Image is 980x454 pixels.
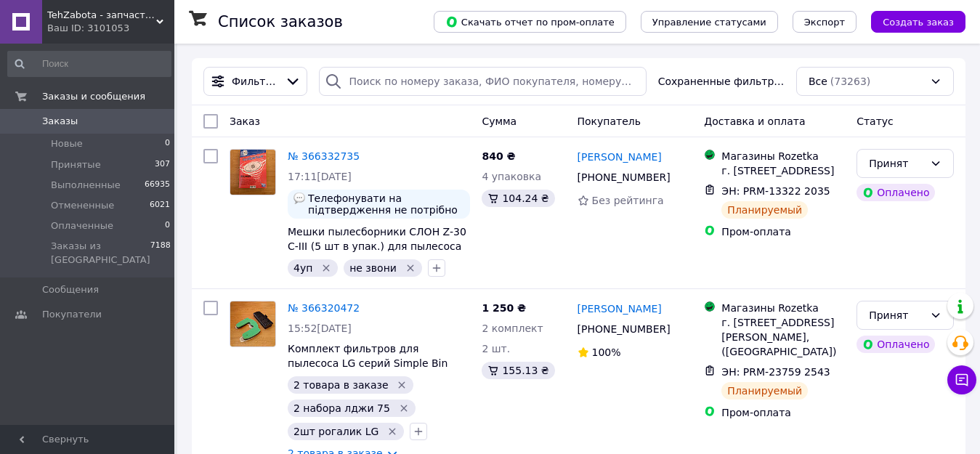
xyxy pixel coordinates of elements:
div: Планируемый [721,382,808,400]
span: Покупатель [578,115,641,127]
span: Оплаченные [51,219,113,232]
a: Фото товару [230,149,276,195]
div: Оплачено [857,184,935,201]
span: 17:11[DATE] [288,171,352,182]
span: Сумма [482,115,517,127]
svg: Удалить метку [398,402,410,414]
span: Выполненные [51,179,121,192]
a: № 366332735 [288,150,360,162]
div: Принят [869,307,924,323]
img: :speech_balloon: [293,192,305,204]
a: [PERSON_NAME] [578,301,662,316]
button: Скачать отчет по пром-оплате [434,11,626,33]
svg: Удалить метку [405,262,416,274]
span: 2 комплект [482,323,543,334]
span: Сообщения [42,283,99,296]
span: 4уп [293,262,312,274]
a: Создать заказ [857,15,965,27]
span: 840 ₴ [482,150,515,162]
span: Новые [51,137,83,150]
span: 0 [165,219,170,232]
span: ЭН: PRM-13322 2035 [721,185,830,197]
span: Создать заказ [883,17,954,28]
span: 6021 [150,199,170,212]
a: Комплект фильтров для пылесоса LG серий Simple Bin MAX VK75103HU тип LG ADQ73573301, MDJ63408601 [288,343,448,398]
span: 7188 [150,240,171,266]
input: Поиск по номеру заказа, ФИО покупателя, номеру телефона, Email, номеру накладной [319,67,646,96]
span: Телефонувати на підтвердження не потрібно Дякую [308,192,464,216]
span: Принятые [51,158,101,171]
span: 2 товара в заказе [293,379,389,391]
button: Чат с покупателем [947,365,976,394]
input: Поиск [7,51,171,77]
span: Отмененные [51,199,114,212]
span: (73263) [830,76,870,87]
span: 2 набора лджи 75 [293,402,390,414]
span: Управление статусами [652,17,766,28]
span: Без рейтинга [592,195,664,206]
span: Экспорт [804,17,845,28]
div: Магазины Rozetka [721,149,845,163]
div: Ваш ID: 3101053 [47,22,174,35]
div: Оплачено [857,336,935,353]
span: Все [809,74,827,89]
span: Заказ [230,115,260,127]
div: Пром-оплата [721,405,845,420]
span: Заказы из [GEOGRAPHIC_DATA] [51,240,150,266]
h1: Список заказов [218,13,343,31]
a: Мешки пылесборники СЛОН Z-30 C-III (5 шт в упак.) для пылесоса Zelmer Solaris Twix ZVC552 (5500),... [288,226,470,281]
span: [PHONE_NUMBER] [578,171,671,183]
span: 100% [592,346,621,358]
div: г. [STREET_ADDRESS][PERSON_NAME], ([GEOGRAPHIC_DATA]) [721,315,845,359]
div: Пром-оплата [721,224,845,239]
span: 66935 [145,179,170,192]
svg: Удалить метку [396,379,408,391]
span: 2шт рогалик LG [293,426,378,437]
span: 15:52[DATE] [288,323,352,334]
span: Сохраненные фильтры: [658,74,785,89]
svg: Удалить метку [386,426,398,437]
img: Фото товару [230,301,275,346]
span: Доставка и оплата [704,115,805,127]
span: Скачать отчет по пром-оплате [445,15,615,28]
button: Создать заказ [871,11,965,33]
span: Статус [857,115,894,127]
span: не звони [349,262,397,274]
a: Фото товару [230,301,276,347]
span: 4 упаковка [482,171,541,182]
span: Покупатели [42,308,102,321]
span: Заказы и сообщения [42,90,145,103]
div: Магазины Rozetka [721,301,845,315]
span: 2 шт. [482,343,510,354]
div: 155.13 ₴ [482,362,554,379]
a: [PERSON_NAME] [578,150,662,164]
span: Заказы [42,115,78,128]
span: 1 250 ₴ [482,302,526,314]
span: 307 [155,158,170,171]
span: Фильтры [232,74,279,89]
svg: Удалить метку [320,262,332,274]
span: 0 [165,137,170,150]
a: № 366320472 [288,302,360,314]
img: Фото товару [230,150,275,195]
div: Планируемый [721,201,808,219]
button: Управление статусами [641,11,778,33]
span: TehZabota - запчасти и аксессуары для бытовой техники [47,9,156,22]
div: Принят [869,155,924,171]
span: [PHONE_NUMBER] [578,323,671,335]
div: 104.24 ₴ [482,190,554,207]
span: ЭН: PRM-23759 2543 [721,366,830,378]
div: г. [STREET_ADDRESS] [721,163,845,178]
button: Экспорт [793,11,857,33]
